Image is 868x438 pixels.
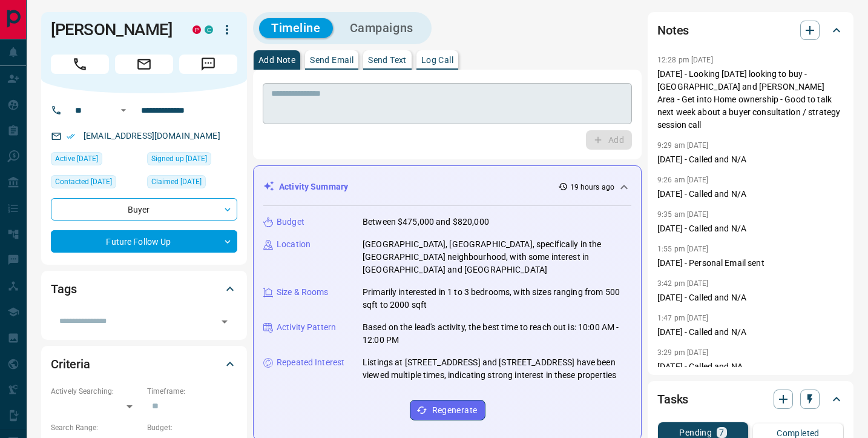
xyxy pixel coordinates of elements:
p: 9:26 am [DATE] [657,176,709,184]
button: Open [216,313,233,330]
p: Log Call [421,56,453,64]
p: [DATE] - Called and N/A [657,222,844,235]
span: Active [DATE] [55,153,98,165]
p: [DATE] - Called and N/A [657,153,844,166]
p: Budget: [147,422,237,433]
p: [DATE] - Looking [DATE] looking to buy - [GEOGRAPHIC_DATA] and [PERSON_NAME] Area - Get into Home... [657,68,844,131]
span: Contacted [DATE] [55,176,112,188]
span: Signed up [DATE] [151,153,207,165]
p: Activity Summary [279,181,348,193]
p: Location [277,238,311,251]
p: Send Text [368,56,407,64]
div: Tasks [657,385,844,414]
div: Fri Aug 08 2025 [51,175,141,192]
div: Buyer [51,198,237,221]
p: 1:47 pm [DATE] [657,314,709,322]
div: Mon Dec 24 2018 [147,152,237,169]
p: 9:29 am [DATE] [657,141,709,150]
div: Future Follow Up [51,230,237,253]
p: Timeframe: [147,386,237,397]
p: Listings at [STREET_ADDRESS] and [STREET_ADDRESS] have been viewed multiple times, indicating str... [363,356,631,382]
p: Budget [277,216,304,228]
p: Based on the lead's activity, the best time to reach out is: 10:00 AM - 12:00 PM [363,321,631,347]
span: Email [115,55,173,74]
p: Between $475,000 and $820,000 [363,216,489,228]
div: Tue Mar 22 2022 [147,175,237,192]
button: Regenerate [410,400,485,420]
p: Completed [777,429,820,437]
span: Call [51,55,109,74]
p: Send Email [310,56,353,64]
p: [DATE] - Called and N/A [657,188,844,201]
p: [DATE] - Called and N/A [657,326,844,339]
p: 1:55 pm [DATE] [657,245,709,253]
p: Repeated Interest [277,356,344,369]
p: Primarily interested in 1 to 3 bedrooms, with sizes ranging from 500 sqft to 2000 sqft [363,286,631,311]
p: 19 hours ago [570,182,614,193]
svg: Email Verified [67,132,75,141]
p: [DATE] - Called and N/A [657,291,844,304]
div: property.ca [192,25,201,34]
div: Activity Summary19 hours ago [263,176,631,198]
h2: Tags [51,279,76,299]
p: 3:29 pm [DATE] [657,348,709,357]
h2: Criteria [51,354,90,374]
h1: [PERSON_NAME] [51,20,174,39]
p: Activity Pattern [277,321,336,334]
button: Campaigns [338,18,426,38]
p: 9:35 am [DATE] [657,210,709,219]
p: Search Range: [51,422,141,433]
button: Open [116,103,131,118]
p: 7 [719,428,724,437]
a: [EMAIL_ADDRESS][DOMAIN_NAME] [84,131,220,141]
p: 12:28 pm [DATE] [657,56,713,64]
div: Tags [51,274,237,304]
h2: Tasks [657,390,688,409]
p: Add Note [258,56,295,64]
div: Sun Aug 10 2025 [51,152,141,169]
p: Pending [679,428,712,437]
p: [DATE] - Personal Email sent [657,257,844,270]
span: Claimed [DATE] [151,176,202,188]
p: Actively Searching: [51,386,141,397]
p: 3:42 pm [DATE] [657,279,709,288]
p: [DATE] - Called and NA [657,360,844,373]
button: Timeline [259,18,333,38]
div: Notes [657,16,844,45]
div: condos.ca [205,25,213,34]
span: Message [179,55,237,74]
p: Size & Rooms [277,286,329,299]
h2: Notes [657,21,689,40]
div: Criteria [51,350,237,379]
p: [GEOGRAPHIC_DATA], [GEOGRAPHIC_DATA], specifically in the [GEOGRAPHIC_DATA] neighbourhood, with s... [363,238,631,276]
